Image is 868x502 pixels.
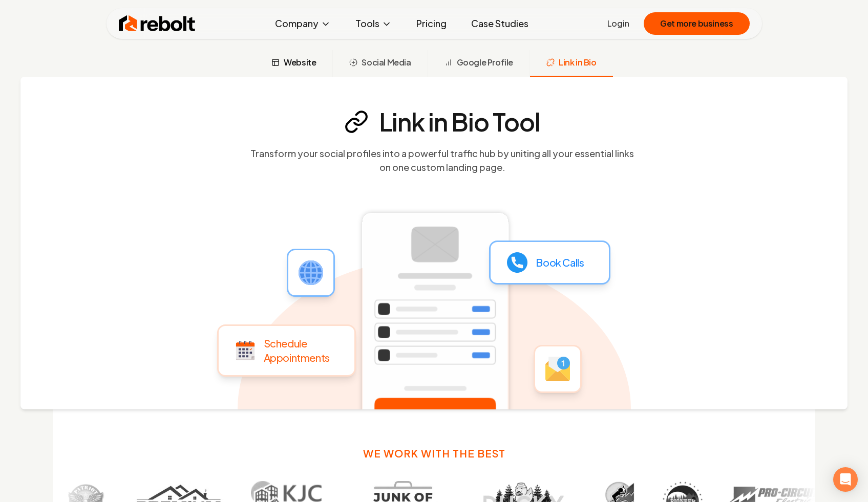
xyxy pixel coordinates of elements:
a: Login [607,17,629,30]
button: Website [255,50,332,77]
span: Link in Bio [559,56,597,69]
button: Link in Bio [530,50,613,77]
h3: We work with the best [363,446,505,461]
div: Open Intercom Messenger [833,467,858,492]
a: Case Studies [463,13,537,34]
span: Website [284,56,316,69]
button: Company [267,13,339,34]
button: Get more business [644,12,749,35]
button: Tools [347,13,400,34]
button: Social Media [332,50,427,77]
p: Book Calls [536,255,584,270]
span: Social Media [362,56,411,69]
span: Google Profile [457,56,513,69]
a: Pricing [408,13,455,34]
h4: Link in Bio Tool [379,110,541,134]
p: Schedule Appointments [264,336,330,365]
button: Google Profile [428,50,530,77]
img: Rebolt Logo [119,13,196,34]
